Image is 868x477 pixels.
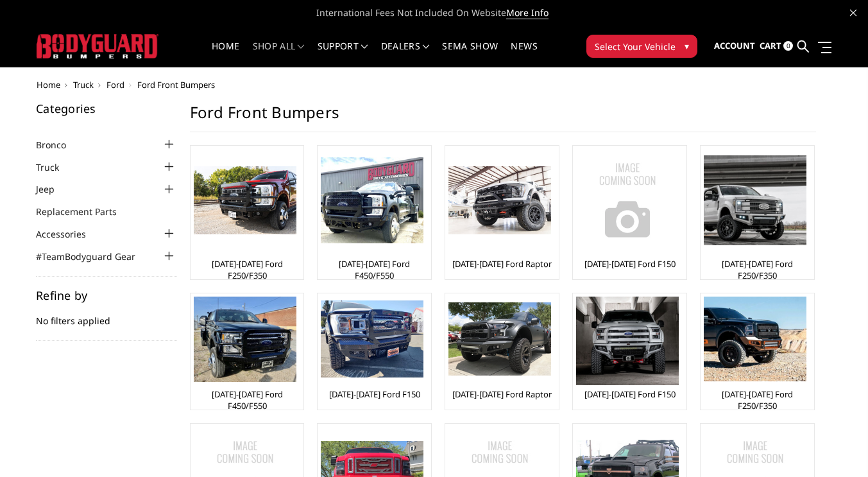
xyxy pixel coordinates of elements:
[194,388,301,412] a: [DATE]-[DATE] Ford F450/F550
[36,290,177,301] h5: Refine by
[212,42,239,67] a: Home
[137,79,215,91] span: Ford Front Bumpers
[318,42,368,67] a: Support
[37,34,158,58] img: BODYGUARD BUMPERS
[106,79,124,91] a: Ford
[452,388,552,400] a: [DATE]-[DATE] Ford Raptor
[714,29,755,64] a: Account
[194,258,301,281] a: [DATE]-[DATE] Ford F250/F350
[329,388,420,400] a: [DATE]-[DATE] Ford F150
[584,258,676,270] a: [DATE]-[DATE] Ford F150
[36,182,71,196] a: Jeep
[442,42,498,67] a: SEMA Show
[381,42,430,67] a: Dealers
[586,35,697,58] button: Select Your Vehicle
[73,79,94,91] a: Truck
[36,205,133,218] a: Replacement Parts
[37,79,60,91] a: Home
[36,103,177,114] h5: Categories
[506,6,549,19] a: More Info
[36,138,82,152] a: Bronco
[714,40,755,51] span: Account
[760,29,793,64] a: Cart 0
[704,388,811,412] a: [DATE]-[DATE] Ford F250/F350
[595,40,676,53] span: Select Your Vehicle
[36,160,75,174] a: Truck
[685,39,689,53] span: ▾
[36,227,102,241] a: Accessories
[576,149,679,252] img: No Image
[584,388,676,400] a: [DATE]-[DATE] Ford F150
[321,258,428,281] a: [DATE]-[DATE] Ford F450/F550
[760,40,781,51] span: Cart
[190,103,816,132] h1: Ford Front Bumpers
[36,290,177,341] div: No filters applied
[511,42,537,67] a: News
[36,250,151,263] a: #TeamBodyguard Gear
[253,42,305,67] a: shop all
[576,149,683,252] a: No Image
[704,258,811,281] a: [DATE]-[DATE] Ford F250/F350
[452,258,552,270] a: [DATE]-[DATE] Ford Raptor
[783,41,793,51] span: 0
